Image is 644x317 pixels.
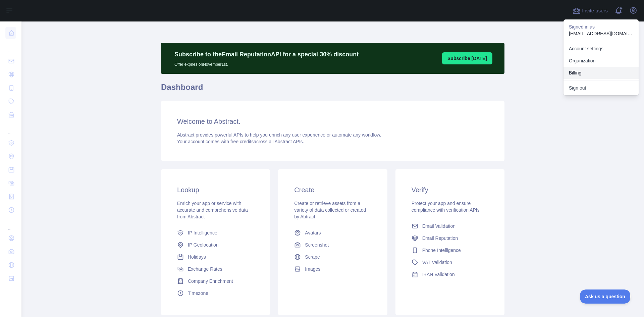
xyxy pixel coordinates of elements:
div: ... [5,122,16,136]
a: Scrape [291,251,374,263]
span: Company Enrichment [188,278,233,284]
h3: Verify [412,185,488,195]
h1: Dashboard [161,82,504,98]
a: Company Enrichment [174,275,257,287]
span: free credits [230,139,254,144]
iframe: Toggle Customer Support [580,289,631,304]
span: Holidays [188,254,206,260]
button: Sign out [563,82,639,94]
a: Account settings [563,43,639,55]
h3: Welcome to Abstract. [177,117,488,126]
a: IP Intelligence [174,227,257,239]
span: Your account comes with across all Abstract APIs. [177,139,304,144]
span: VAT Validation [422,259,452,266]
span: Exchange Rates [188,266,222,272]
span: Invite users [582,7,608,15]
span: Email Validation [422,223,455,229]
span: IP Intelligence [188,229,217,236]
span: Email Reputation [422,235,458,242]
a: VAT Validation [409,256,491,268]
a: Email Validation [409,220,491,232]
button: Subscribe [DATE] [442,52,492,64]
a: Phone Intelligence [409,244,491,256]
span: Create or retrieve assets from a variety of data collected or created by Abtract [294,201,366,219]
div: ... [5,40,16,54]
button: Invite users [571,5,609,16]
a: Organization [563,55,639,67]
a: IP Geolocation [174,239,257,251]
p: Offer expires on November 1st. [174,59,359,67]
span: Protect your app and ensure compliance with verification APIs [412,201,480,213]
p: Signed in as [569,23,633,30]
span: Scrape [305,254,320,260]
span: Phone Intelligence [422,247,461,254]
a: Email Reputation [409,232,491,244]
span: Screenshot [305,242,329,248]
span: Images [305,266,320,272]
a: IBAN Validation [409,268,491,280]
a: Images [291,263,374,275]
a: Avatars [291,227,374,239]
span: Abstract provides powerful APIs to help you enrich any user experience or automate any workflow. [177,132,381,138]
span: Enrich your app or service with accurate and comprehensive data from Abstract [177,201,248,219]
span: Avatars [305,229,321,236]
span: Timezone [188,290,208,297]
a: Holidays [174,251,257,263]
a: Screenshot [291,239,374,251]
p: Subscribe to the Email Reputation API for a special 30 % discount [174,50,359,59]
button: Billing [563,67,639,79]
h3: Lookup [177,185,254,195]
span: IP Geolocation [188,242,219,248]
a: Exchange Rates [174,263,257,275]
a: Timezone [174,287,257,299]
h3: Create [294,185,371,195]
p: [EMAIL_ADDRESS][DOMAIN_NAME] [569,30,633,37]
div: ... [5,217,16,231]
span: IBAN Validation [422,271,455,278]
